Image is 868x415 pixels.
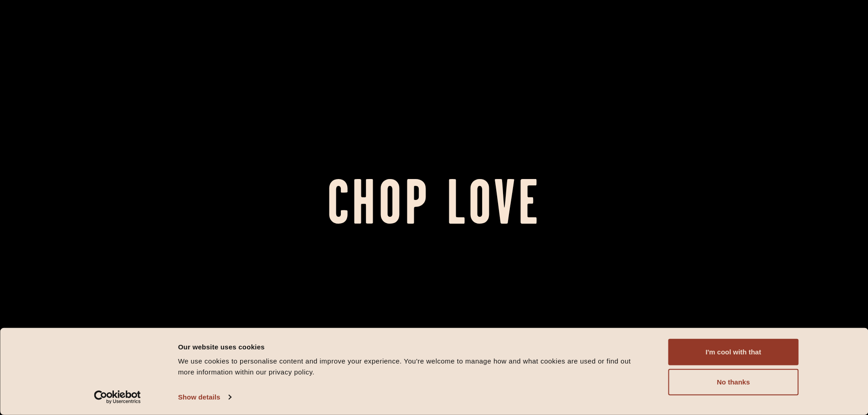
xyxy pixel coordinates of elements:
[178,356,648,378] div: We use cookies to personalise content and improve your experience. You're welcome to manage how a...
[178,390,231,404] a: Show details
[178,341,648,352] div: Our website uses cookies
[77,390,157,404] a: Usercentrics Cookiebot - opens in a new window
[668,339,799,365] button: I'm cool with that
[668,369,799,395] button: No thanks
